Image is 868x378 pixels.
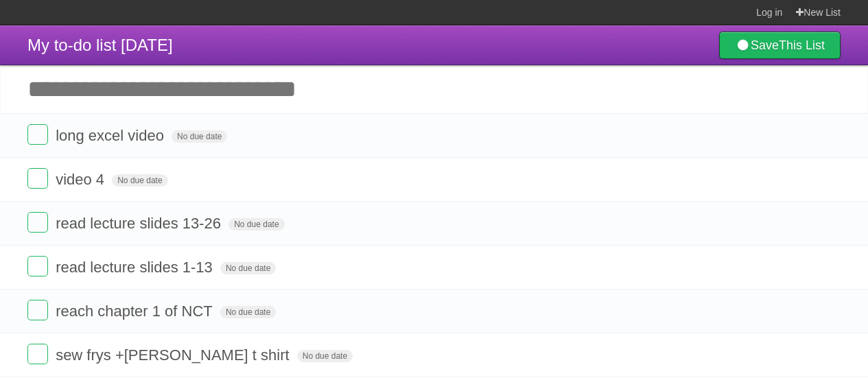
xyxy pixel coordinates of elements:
[220,306,276,318] span: No due date
[27,256,48,276] label: Done
[220,262,276,274] span: No due date
[27,212,48,233] label: Done
[719,32,841,59] a: SaveThis List
[27,300,48,320] label: Done
[56,259,216,276] span: read lecture slides 1-13
[172,130,227,143] span: No due date
[27,124,48,145] label: Done
[56,171,108,188] span: video 4
[297,350,353,362] span: No due date
[27,36,173,54] span: My to-do list [DATE]
[27,344,48,364] label: Done
[27,168,48,189] label: Done
[56,346,292,364] span: sew frys +[PERSON_NAME] t shirt
[56,303,216,320] span: reach chapter 1 of NCT
[56,127,167,144] span: long excel video
[56,215,224,232] span: read lecture slides 13-26
[228,218,284,231] span: No due date
[112,174,167,187] span: No due date
[779,38,825,52] b: This List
